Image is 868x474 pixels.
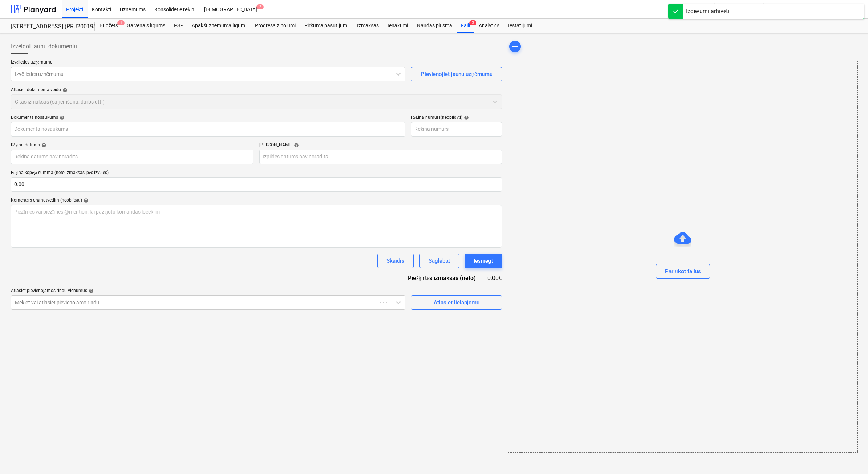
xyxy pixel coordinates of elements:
[187,19,251,33] a: Apakšuzņēmuma līgumi
[353,19,383,33] a: Izmaksas
[469,20,476,25] span: 3
[474,256,493,266] div: Iesniegt
[411,115,502,121] div: Rēķina numurs (neobligāti)
[11,142,253,148] div: Rēķina datums
[383,19,413,33] a: Ienākumi
[11,170,502,177] p: Rēķina kopējā summa (neto izmaksas, pēc izvēles)
[11,150,253,164] input: Rēķina datums nav norādīts
[259,150,502,164] input: Izpildes datums nav norādīts
[508,61,858,453] div: Pārlūkot failus
[61,88,68,93] span: help
[87,288,94,293] span: help
[300,19,353,33] a: Pirkuma pasūtījumi
[170,19,187,33] a: PSF
[11,23,86,31] div: [STREET_ADDRESS] (PRJ2001934) 2601941
[11,198,502,203] div: Komentārs grāmatvedim (neobligāti)
[686,7,729,16] div: Izdevumi arhivēti
[58,115,65,120] span: help
[251,19,300,33] a: Progresa ziņojumi
[40,143,46,148] span: help
[117,20,125,25] span: 1
[11,60,405,67] p: Izvēlieties uzņēmumu
[419,254,459,268] button: Saglabāt
[411,122,502,137] input: Rēķina numurs
[411,295,502,310] button: Atlasiet lielapjomu
[11,115,405,121] div: Dokumenta nosaukums
[474,19,504,33] a: Analytics
[259,142,502,148] div: [PERSON_NAME]
[832,439,868,474] iframe: Chat Widget
[457,19,474,33] div: Faili
[11,87,502,93] div: Atlasiet dokumenta veidu
[457,19,474,33] a: Faili3
[402,274,487,282] div: Piešķirtās izmaksas (neto)
[386,256,405,266] div: Skaidrs
[434,298,479,307] div: Atlasiet lielapjomu
[411,67,502,81] button: Pievienojiet jaunu uzņēmumu
[95,19,122,33] div: Budžets
[95,19,122,33] a: Budžets1
[11,122,405,137] input: Dokumenta nosaukums
[487,274,502,282] div: 0.00€
[656,264,710,279] button: Pārlūkot failus
[413,19,457,33] a: Naudas plūsma
[11,177,502,192] input: Rēķina kopējā summa (neto izmaksas, pēc izvēles)
[429,256,450,266] div: Saglabāt
[122,19,170,33] a: Galvenais līgums
[511,42,519,51] span: add
[465,254,502,268] button: Iesniegt
[292,143,299,148] span: help
[11,42,77,51] span: Izveidot jaunu dokumentu
[421,69,493,79] div: Pievienojiet jaunu uzņēmumu
[256,4,264,9] span: 2
[504,19,536,33] a: Iestatījumi
[377,254,414,268] button: Skaidrs
[82,198,89,203] span: help
[665,267,701,276] div: Pārlūkot failus
[11,288,405,294] div: Atlasiet pievienojamos rindu vienumus
[462,115,469,120] span: help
